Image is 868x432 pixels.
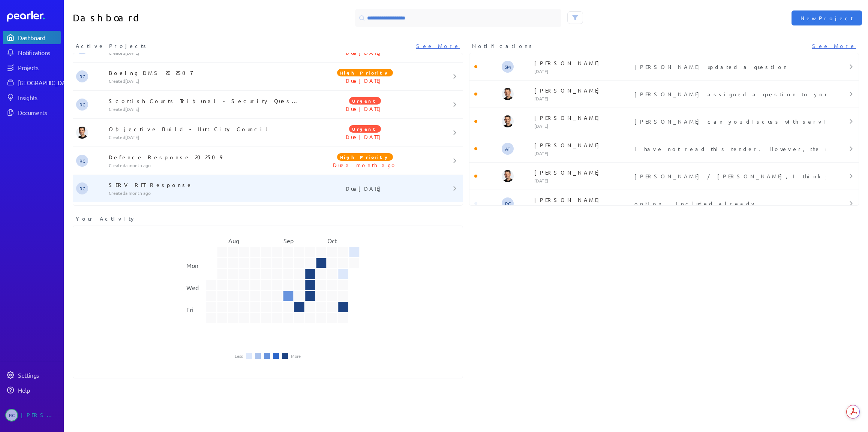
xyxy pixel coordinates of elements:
p: [PERSON_NAME] / [PERSON_NAME], I think you are best placed to answer this. I don't know the proce... [634,172,823,180]
p: [DATE] [534,96,632,102]
img: James Layton [502,170,514,182]
text: Sep [283,237,294,244]
p: SERV RFT Response [109,181,300,188]
span: Robert Craig [5,409,18,422]
span: Robert Craig [76,99,88,111]
p: Due a month ago [300,161,430,169]
p: Scottish Courts Tribunal - Security Questions [109,97,300,105]
span: Anthony Turco [502,143,514,155]
h1: Dashboard [73,9,265,27]
a: Notifications [3,46,61,59]
p: Due [DATE] [300,105,430,112]
p: Created [DATE] [109,134,300,140]
p: Due [DATE] [300,133,430,141]
span: Robert Craig [76,70,88,82]
p: Boeing DMS 202507 [109,69,300,76]
div: Settings [18,371,60,379]
div: Dashboard [18,34,60,41]
text: Oct [327,237,337,244]
span: Notifications [472,42,534,50]
text: Wed [186,284,199,291]
div: Notifications [18,49,60,56]
p: Created [DATE] [109,78,300,84]
a: Settings [3,368,61,382]
span: High Priority [337,153,393,161]
p: [PERSON_NAME] [534,141,632,149]
li: Less [235,354,243,358]
span: Your Activity [76,215,136,223]
p: [DATE] [534,178,632,184]
a: Insights [3,91,61,104]
a: See More [812,42,856,50]
div: Projects [18,64,60,71]
p: [PERSON_NAME] assigned a question to you [634,90,823,98]
p: Created a month ago [109,162,300,168]
img: James Layton [76,127,88,139]
p: [DATE] [534,150,632,156]
a: Help [3,383,61,397]
p: I have not read this tender. However, the migration process does, as originally designed, calcula... [634,145,823,152]
span: Urgent [349,125,381,133]
span: Robert Craig [76,182,88,194]
p: [PERSON_NAME] [534,87,632,94]
p: Due [DATE] [300,77,430,84]
span: Stuart Meyers [502,61,514,73]
a: Projects [3,61,61,74]
p: Created [DATE] [109,106,300,112]
span: Robert Craig [76,155,88,167]
img: James Layton [502,88,514,100]
text: Mon [186,262,198,269]
span: Active Projects [76,42,148,50]
a: RC[PERSON_NAME] [3,406,61,425]
a: Documents [3,106,61,119]
p: Due [DATE] [300,185,430,192]
p: [DATE] [534,123,632,129]
span: Robert Craig [502,197,514,209]
span: High Priority [337,69,393,76]
li: More [291,354,301,358]
div: Documents [18,109,60,116]
p: Objective Build - Hutt City Council [109,125,300,133]
img: James Layton [502,115,514,127]
div: [GEOGRAPHIC_DATA] [18,79,74,86]
p: [PERSON_NAME] [534,114,632,121]
button: New Project [792,10,862,25]
p: option - included already [634,200,823,207]
p: [PERSON_NAME] updated a question [634,63,823,70]
a: See More [416,42,460,50]
a: [GEOGRAPHIC_DATA] [3,76,61,89]
p: [PERSON_NAME] [534,169,632,176]
a: Dashboard [3,31,61,44]
p: [DATE] [534,68,632,74]
a: Dashboard [7,11,61,22]
p: [DATE] [534,205,632,211]
p: [PERSON_NAME] [534,196,632,203]
div: [PERSON_NAME] [21,409,58,422]
text: Fri [186,306,193,313]
div: Insights [18,94,60,101]
p: [PERSON_NAME] [534,59,632,67]
p: Created a month ago [109,190,300,196]
text: Aug [228,237,239,244]
p: Defence Response 202509 [109,153,300,161]
span: New Project [801,14,853,22]
p: [PERSON_NAME] can you discuss with services team please. [634,118,823,125]
span: Urgent [349,97,381,105]
div: Help [18,386,60,394]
